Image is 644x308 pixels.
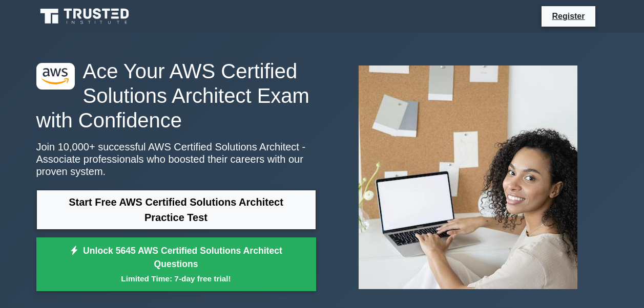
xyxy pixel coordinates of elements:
small: Limited Time: 7-day free trial! [49,273,303,284]
a: Register [546,10,591,23]
a: Start Free AWS Certified Solutions Architect Practice Test [36,190,316,230]
a: Unlock 5645 AWS Certified Solutions Architect QuestionsLimited Time: 7-day free trial! [36,237,316,292]
h1: Ace Your AWS Certified Solutions Architect Exam with Confidence [36,59,316,133]
p: Join 10,000+ successful AWS Certified Solutions Architect - Associate professionals who boosted t... [36,141,316,178]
